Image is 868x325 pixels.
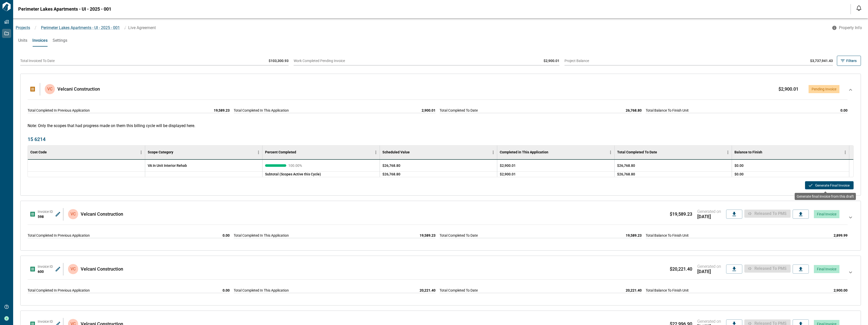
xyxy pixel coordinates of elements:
span: Filters [846,58,857,63]
span: 20,221.40 [626,288,642,293]
span: 19,589.23 [626,233,642,238]
span: VA In Unit Interior Rehab [148,163,187,168]
span: $19,589.23 [670,212,692,217]
div: Cost Code [28,145,145,159]
button: Menu [372,149,380,156]
span: Subtotal (Scopes Active this Cycle) [265,172,321,176]
span: Generate final invoice from this draft [797,194,854,198]
span: Settings [53,38,67,43]
div: VCVelcani Construction$2,900.01Pending InvoiceTotal Completed In Previous Application19,589.23Tot... [26,78,856,118]
p: VC [47,86,52,92]
span: Total Completed In Previous Application [28,233,90,238]
div: base tabs [13,34,868,47]
span: Total Balance To Finish Unit [646,108,689,113]
span: 2,900.00 [834,288,848,293]
span: Perimeter Lakes Apartments - UI - 2025 - 001 [18,7,111,12]
button: Menu [724,149,732,156]
button: Menu [137,149,145,156]
span: $0.00 [734,172,744,177]
div: Scope Category [145,145,263,159]
span: Property Info [839,25,862,30]
span: Invoices [32,38,48,43]
button: Sort [657,149,664,156]
button: Menu [255,149,262,156]
span: $2,900.01 [544,59,559,63]
button: Property Info [829,23,866,32]
span: Final Invoice [817,212,836,216]
span: Total Completed In This Application [234,108,289,113]
div: Scope Category [148,150,173,154]
div: Total Completed To Date [617,150,657,154]
span: Total Completed To Date [440,233,478,238]
button: Open notification feed [855,4,863,12]
div: Percent Completed [263,145,380,159]
span: 2,899.99 [834,233,848,238]
span: Velcani Construction [57,87,100,92]
span: Total Invoiced To Date [20,59,55,63]
span: Final Invoice [817,267,836,271]
button: Menu [607,149,614,156]
span: 19,589.23 [420,233,436,238]
div: Balance to Finish [732,145,849,159]
div: Completed in This Application [497,145,615,159]
span: Velcani Construction [81,267,123,272]
button: Menu [841,149,849,156]
span: 600 [38,270,44,274]
span: Invoice ID [38,319,53,323]
span: Units [18,38,27,43]
div: Cost Code [30,150,47,154]
span: Total Completed In Previous Application [28,108,90,113]
span: 598 [38,215,44,219]
p: VC [71,266,76,272]
div: Scheduled Value [380,145,497,159]
span: Total Balance To Finish Unit [646,233,689,238]
span: Total Completed In Previous Application [28,288,90,293]
p: Note: Only the scopes that had progress made on them this billing cycle will be displayed here. [28,123,854,128]
span: Live Agreement [128,25,156,30]
span: [DATE] [697,214,721,219]
div: Scheduled Value [382,150,410,154]
span: 20,221.40 [420,288,436,293]
span: $2,900.01 [500,163,516,168]
span: [DATE] [697,269,721,274]
span: Project Balance [565,59,589,63]
span: $26,768.80 [617,163,635,168]
span: $2,900.01 [500,172,516,177]
span: 2,900.01 [422,108,436,113]
span: $103,300.93 [269,59,289,63]
span: $26,768.80 [382,163,400,168]
span: Total Balance To Finish Unit [646,288,689,293]
span: 0.00 [223,233,230,238]
span: Generated on [697,209,721,214]
span: $26,768.80 [617,172,635,177]
span: 0.00 [840,108,848,113]
span: $26,768.80 [382,172,400,177]
div: Completed in This Application [500,150,548,154]
span: 26,768.80 [626,108,642,113]
span: Perimeter Lakes Apartments - UI - 2025 - 001 [41,25,120,30]
span: 15 6214 [28,136,854,142]
nav: breadcrumb [13,25,829,31]
button: Menu [489,149,497,156]
button: Filters [837,56,861,66]
span: Velcani Construction [81,212,123,217]
div: Percent Completed [265,150,296,154]
span: $20,221.40 [670,267,692,272]
span: Pending Invoice [812,87,836,91]
button: Generate Final Invoice [805,181,854,189]
div: Invoice ID598VCVelcani Construction$19,589.23Generated on[DATE]Released to PMSFinal InvoiceTotal ... [26,205,856,246]
div: Balance to Finish [734,150,762,154]
span: Generated on [697,264,721,269]
div: Total Completed To Date [615,145,732,159]
span: $3,737,941.43 [810,59,833,63]
span: $0.00 [734,163,744,168]
span: 100.00 % [288,164,303,167]
span: Invoice ID [38,210,53,214]
span: 19,589.23 [214,108,230,113]
div: Invoice ID600VCVelcani Construction$20,221.40Generated on[DATE]Released to PMSFinal InvoiceTotal ... [26,260,856,301]
span: Total Completed In This Application [234,233,289,238]
a: Projects [16,25,30,30]
span: Generated on [697,319,721,324]
p: VC [71,211,76,217]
